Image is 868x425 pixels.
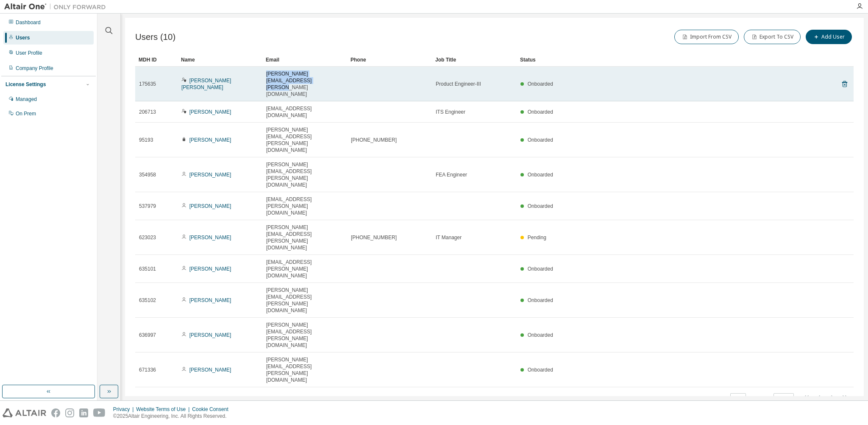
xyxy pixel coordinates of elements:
span: 354958 [139,171,156,178]
a: [PERSON_NAME] [189,109,231,115]
button: Add User [806,30,852,44]
span: 175635 [139,81,156,87]
a: [PERSON_NAME] [189,266,231,272]
span: 623023 [139,234,156,241]
div: Website Terms of Use [136,406,192,413]
div: Dashboard [16,19,41,26]
img: linkedin.svg [79,408,88,417]
span: [PERSON_NAME][EMAIL_ADDRESS][PERSON_NAME][DOMAIN_NAME] [266,356,343,383]
span: [PERSON_NAME][EMAIL_ADDRESS][PERSON_NAME][DOMAIN_NAME] [266,322,343,349]
a: [PERSON_NAME] [189,235,231,240]
div: MDH ID [139,53,174,67]
a: [PERSON_NAME] [189,332,231,338]
button: 10 [732,395,744,402]
div: Users [16,34,30,41]
a: [PERSON_NAME] [189,203,231,209]
span: 636997 [139,332,156,338]
img: facebook.svg [51,408,60,417]
span: Items per page [694,393,746,404]
a: [PERSON_NAME] [189,137,231,143]
div: User Profile [16,50,42,56]
span: [EMAIL_ADDRESS][PERSON_NAME][DOMAIN_NAME] [266,196,343,216]
span: ITS Engineer [436,109,465,115]
img: altair_logo.svg [3,408,46,417]
img: instagram.svg [65,408,74,417]
div: Job Title [435,53,513,67]
a: [PERSON_NAME] [189,297,231,303]
span: [PHONE_NUMBER] [351,137,397,143]
span: Onboarded [528,172,553,178]
span: Onboarded [528,81,553,87]
span: Showing entries 1 through 10 of 10 [139,396,211,402]
span: 635101 [139,266,156,272]
div: Email [266,53,344,67]
a: [PERSON_NAME] [189,172,231,178]
span: [PERSON_NAME][EMAIL_ADDRESS][PERSON_NAME][DOMAIN_NAME] [266,287,343,314]
button: Import From CSV [674,30,739,44]
span: Onboarded [528,203,553,209]
span: [PERSON_NAME][EMAIL_ADDRESS][PERSON_NAME][DOMAIN_NAME] [266,224,343,251]
span: 206713 [139,109,156,115]
img: Altair One [4,3,110,11]
span: Onboarded [528,332,553,338]
span: [EMAIL_ADDRESS][DOMAIN_NAME] [266,105,343,119]
div: Managed [16,96,37,103]
div: License Settings [6,81,46,88]
span: Onboarded [528,109,553,115]
span: 671336 [139,366,156,373]
span: Users (10) [135,32,175,42]
span: [PERSON_NAME][EMAIL_ADDRESS][PERSON_NAME][DOMAIN_NAME] [266,70,343,98]
span: 537979 [139,203,156,210]
p: © 2025 Altair Engineering, Inc. All Rights Reserved. [113,413,234,420]
div: Phone [351,53,428,67]
div: Privacy [113,406,136,413]
span: [PERSON_NAME][EMAIL_ADDRESS][PERSON_NAME][DOMAIN_NAME] [266,161,343,188]
span: Product Engineer-III [436,81,481,87]
span: Onboarded [528,297,553,303]
span: [PHONE_NUMBER] [351,234,397,241]
span: [EMAIL_ADDRESS][PERSON_NAME][DOMAIN_NAME] [266,259,343,279]
span: 635102 [139,297,156,304]
span: Onboarded [528,137,553,143]
span: FEA Engineer [436,171,467,178]
div: Company Profile [16,65,53,72]
span: 95193 [139,137,153,143]
span: Onboarded [528,367,553,373]
span: Page n. [754,393,794,404]
span: Onboarded [528,266,553,272]
span: [PERSON_NAME][EMAIL_ADDRESS][PERSON_NAME][DOMAIN_NAME] [266,126,343,154]
div: Status [520,53,810,67]
a: [PERSON_NAME] [PERSON_NAME] [181,78,231,90]
img: youtube.svg [93,408,106,417]
div: Name [181,53,259,67]
span: IT Manager [436,234,462,241]
button: Export To CSV [744,30,801,44]
div: On Prem [16,110,36,117]
div: Cookie Consent [192,406,233,413]
span: Pending [528,235,546,240]
a: [PERSON_NAME] [189,367,231,373]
